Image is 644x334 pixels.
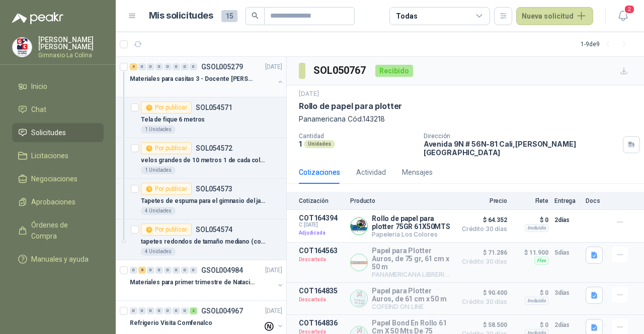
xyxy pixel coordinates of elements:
h1: Mis solicitudes [149,9,213,23]
div: 1 Unidades [141,166,176,174]
div: 0 [190,267,197,274]
div: Cotizaciones [299,167,340,178]
p: [DATE] [299,89,319,99]
div: Incluido [525,297,548,305]
span: Chat [31,104,46,115]
div: 0 [164,63,172,70]
p: 3 días [554,287,580,299]
span: Crédito 30 días [457,259,507,265]
div: 0 [147,267,154,274]
p: tapetes redondos de tamaño mediano (colores beige, café) [141,237,266,247]
div: 0 [173,307,180,314]
span: C: [DATE] [299,222,344,228]
div: 4 [130,63,137,70]
p: Entrega [554,197,580,204]
p: [DATE] [265,62,282,72]
div: 0 [181,267,189,274]
a: Chat [12,100,104,119]
p: SOL054571 [196,104,232,111]
p: [DATE] [265,266,282,275]
div: 4 Unidades [141,248,176,256]
a: Solicitudes [12,123,104,142]
span: 15 [221,10,237,22]
div: 0 [181,63,189,70]
a: Por publicarSOL054573Tapetes de espuma para el gimnasio del jardín4 Unidades [116,179,286,219]
h3: SOL050767 [313,63,367,78]
span: Solicitudes [31,127,66,138]
div: Incluido [525,224,548,232]
a: Licitaciones [12,146,104,165]
div: 0 [138,63,146,70]
div: 0 [181,307,189,314]
button: Nueva solicitud [516,7,593,25]
div: 0 [130,307,137,314]
div: 0 [173,63,180,70]
span: Crédito 30 días [457,226,507,232]
div: 0 [147,63,154,70]
span: Aprobaciones [31,196,75,207]
p: Dirección [424,133,619,140]
div: 0 [164,307,172,314]
p: COT164394 [299,214,344,222]
p: PANAMERICANA LIBRERIA Y PAPELERIA S.A. [372,271,451,278]
a: Inicio [12,77,104,96]
a: Manuales y ayuda [12,250,104,269]
p: Descartada [299,295,344,305]
p: SOL054572 [196,145,232,152]
div: Actividad [356,167,386,178]
span: $ 71.286 [457,247,507,259]
span: Manuales y ayuda [31,254,89,265]
p: Cotización [299,197,344,204]
div: Por publicar [141,183,192,195]
div: Recibido [375,65,413,77]
div: 2 [190,307,197,314]
p: Papel para Plotter Auros, de 61 cm x 50 m [372,287,451,303]
div: 4 Unidades [141,207,176,215]
p: COT164836 [299,319,344,327]
p: Avenida 9N # 56N-81 Cali , [PERSON_NAME][GEOGRAPHIC_DATA] [424,140,619,157]
span: Licitaciones [31,150,68,161]
span: $ 90.400 [457,287,507,299]
p: Cantidad [299,133,416,140]
div: 0 [147,307,154,314]
img: Logo peakr [12,12,63,24]
img: Company Logo [13,38,32,57]
span: $ 58.500 [457,319,507,331]
p: SOL054574 [196,226,232,233]
img: Company Logo [351,218,367,235]
p: COT164563 [299,247,344,255]
p: Papeleria Los Colores [372,231,451,238]
p: COFEIND ON LINE [372,303,451,310]
div: 0 [173,267,180,274]
p: Refrigerio Visita Comfenalco [130,318,212,328]
p: $ 0 [513,287,548,299]
p: Rollo de papel para plotter 75GR 61X50MTS [372,214,451,231]
div: Por publicar [141,142,192,154]
span: Inicio [31,81,47,92]
a: 0 8 0 0 0 0 0 0 GSOL004984[DATE] Materiales para primer trimestre de Natación [130,264,284,296]
p: Tapetes de espuma para el gimnasio del jardín [141,196,266,206]
img: Company Logo [351,254,367,271]
a: Aprobaciones [12,192,104,211]
div: 8 [138,267,146,274]
img: Company Logo [351,290,367,307]
p: Producto [350,197,451,204]
div: Por publicar [141,224,192,236]
span: Negociaciones [31,173,77,184]
div: 1 Unidades [141,126,176,134]
p: Descartada [299,255,344,265]
div: 0 [190,63,197,70]
p: GSOL004984 [201,267,243,274]
div: Por publicar [141,101,192,114]
div: 0 [155,63,163,70]
div: Mensajes [402,167,433,178]
p: Adjudicada [299,228,344,238]
div: 1 - 9 de 9 [581,36,632,52]
p: $ 0 [513,319,548,331]
p: GSOL004967 [201,307,243,314]
p: Precio [457,197,507,204]
p: Papel para Plotter Auros, de 75 gr, 61 cm x 50 m [372,247,451,271]
a: 4 0 0 0 0 0 0 0 GSOL005279[DATE] Materiales para casitas 3 - Docente [PERSON_NAME] [130,61,284,93]
p: COT164835 [299,287,344,295]
p: Panamericana Cód.143218 [299,114,632,125]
